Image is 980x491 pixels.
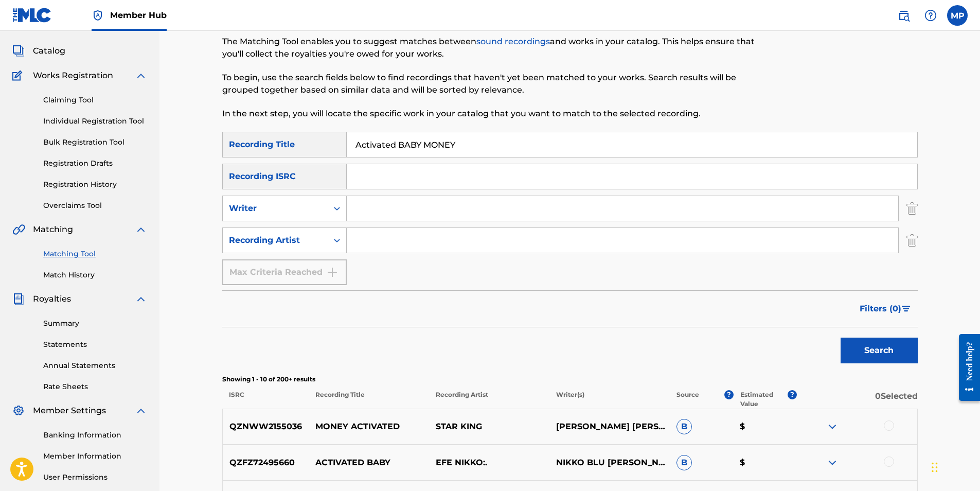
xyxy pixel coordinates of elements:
[222,132,918,369] form: Search Form
[222,36,758,60] p: The Matching Tool enables you to suggest matches between and works in your catalog. This helps en...
[860,303,901,315] span: Filters ( 0 )
[12,20,75,32] a: SummarySummary
[308,390,429,409] p: Recording Title
[229,234,322,247] div: Recording Artist
[826,420,839,433] img: expand
[43,95,147,106] a: Claiming Tool
[222,72,758,96] p: To begin, use the search fields below to find recordings that haven't yet been matched to your wo...
[429,390,549,409] p: Recording Artist
[797,390,917,409] p: 0 Selected
[135,69,147,82] img: expand
[947,5,968,26] div: User Menu
[932,452,938,483] div: Drag
[12,69,26,82] img: Works Registration
[906,196,918,221] img: Delete Criterion
[43,451,147,462] a: Member Information
[920,5,941,26] div: Help
[951,326,980,409] iframe: Resource Center
[676,419,692,434] span: B
[43,318,147,329] a: Summary
[43,430,147,441] a: Banking Information
[33,293,71,305] span: Royalties
[43,270,147,280] a: Match History
[110,9,167,21] span: Member Hub
[222,375,918,384] p: Showing 1 - 10 of 200+ results
[222,108,758,120] p: In the next step, you will locate the specific work in your catalog that you want to match to the...
[43,381,147,392] a: Rate Sheets
[902,306,911,312] img: filter
[135,223,147,236] img: expand
[223,420,309,433] p: QZNWW2155036
[222,390,309,409] p: ISRC
[929,442,980,491] iframe: Chat Widget
[788,390,797,399] span: ?
[43,137,147,148] a: Bulk Registration Tool
[12,223,25,236] img: Matching
[676,390,699,409] p: Source
[43,179,147,190] a: Registration History
[549,457,670,469] p: NIKKO BLU [PERSON_NAME]
[135,293,147,305] img: expand
[429,457,549,469] p: EFE NIKKO:.
[12,405,25,417] img: Member Settings
[841,338,918,363] button: Search
[733,457,797,469] p: $
[43,158,147,169] a: Registration Drafts
[43,360,147,371] a: Annual Statements
[309,457,429,469] p: ACTIVATED BABY
[12,45,25,57] img: Catalog
[12,8,52,23] img: MLC Logo
[43,116,147,127] a: Individual Registration Tool
[898,9,910,22] img: search
[724,390,734,399] span: ?
[549,420,670,433] p: [PERSON_NAME] [PERSON_NAME]
[733,420,797,433] p: $
[43,200,147,211] a: Overclaims Tool
[853,296,918,322] button: Filters (0)
[309,420,429,433] p: MONEY ACTIVATED
[476,37,550,46] a: sound recordings
[43,472,147,483] a: User Permissions
[92,9,104,22] img: Top Rightsholder
[43,339,147,350] a: Statements
[549,390,670,409] p: Writer(s)
[223,457,309,469] p: QZFZ72495660
[33,405,106,417] span: Member Settings
[924,9,937,22] img: help
[33,45,65,57] span: Catalog
[12,293,25,305] img: Royalties
[740,390,788,409] p: Estimated Value
[33,223,73,236] span: Matching
[429,420,549,433] p: STAR KING
[906,227,918,253] img: Delete Criterion
[43,249,147,259] a: Matching Tool
[676,455,692,470] span: B
[826,457,839,469] img: expand
[135,405,147,417] img: expand
[12,45,65,57] a: CatalogCatalog
[894,5,914,26] a: Public Search
[33,69,113,82] span: Works Registration
[229,202,322,215] div: Writer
